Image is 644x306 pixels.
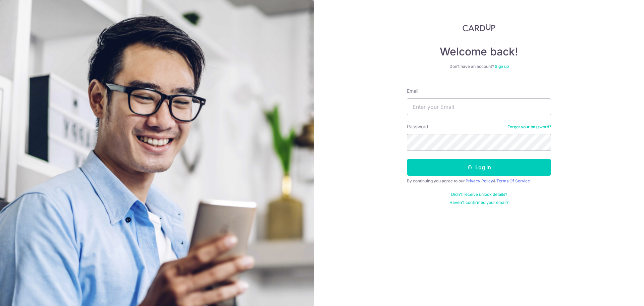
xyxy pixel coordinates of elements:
[466,178,493,183] a: Privacy Policy
[407,98,551,115] input: Enter your Email
[495,64,509,69] a: Sign up
[407,64,551,69] div: Don’t have an account?
[407,159,551,176] button: Log in
[507,124,551,130] a: Forgot your password?
[407,123,428,130] label: Password
[407,45,551,58] h4: Welcome back!
[407,178,551,184] div: By continuing you agree to our &
[407,88,418,94] label: Email
[451,192,507,197] a: Didn't receive unlock details?
[496,178,530,183] a: Terms Of Service
[449,200,508,205] a: Haven't confirmed your email?
[463,24,495,32] img: CardUp Logo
